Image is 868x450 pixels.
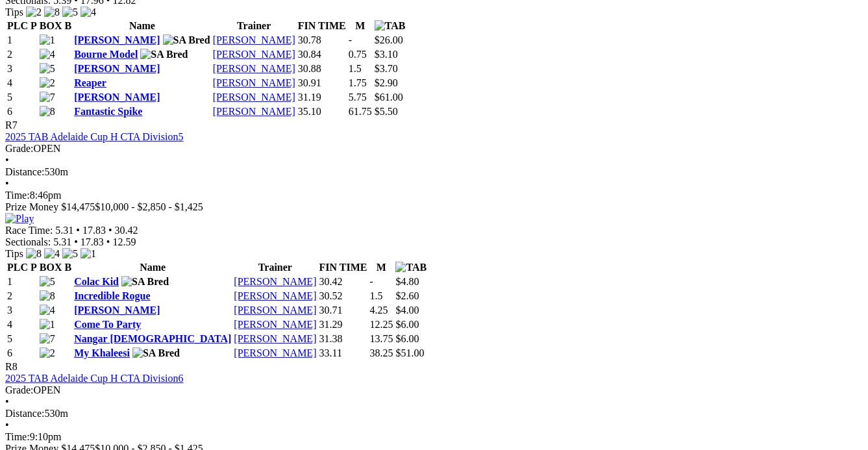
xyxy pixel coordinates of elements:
span: $3.10 [375,49,398,60]
td: 30.88 [297,62,347,75]
td: 2 [6,48,38,61]
span: • [5,155,9,166]
img: TAB [375,20,406,32]
img: 4 [40,305,55,316]
span: Grade: [5,384,34,395]
img: SA Bred [163,34,210,46]
text: 1.5 [349,63,362,74]
img: 8 [44,6,60,18]
th: FIN TIME [318,261,367,274]
img: TAB [395,262,427,273]
span: Race Time: [5,225,53,236]
span: $51.00 [395,347,424,358]
span: • [74,236,78,247]
td: 6 [6,347,38,360]
span: Sectionals: [5,236,51,247]
span: • [108,225,112,236]
img: 5 [62,248,78,260]
td: 5 [6,91,38,104]
td: 4 [6,77,38,90]
span: $61.00 [375,92,403,103]
td: 5 [6,332,38,345]
span: • [106,236,110,247]
text: 4.25 [369,305,388,316]
span: P [31,262,37,273]
th: M [369,261,393,274]
a: [PERSON_NAME] [234,305,316,316]
img: 7 [40,333,55,345]
td: 30.52 [318,290,367,303]
text: - [349,34,352,45]
div: 530m [5,408,863,419]
span: $26.00 [375,34,403,45]
img: 8 [40,106,55,118]
span: • [5,178,9,189]
span: 17.83 [82,225,106,236]
a: 2025 TAB Adelaide Cup H CTA Division6 [5,373,183,384]
img: SA Bred [132,347,180,359]
span: R8 [5,361,18,372]
span: B [64,20,71,31]
td: 3 [6,304,38,317]
a: Nangar [DEMOGRAPHIC_DATA] [74,333,231,344]
a: [PERSON_NAME] [234,290,316,301]
td: 30.78 [297,34,347,47]
a: [PERSON_NAME] [213,34,295,45]
img: 4 [44,248,60,260]
img: 1 [40,319,55,331]
span: • [76,225,80,236]
img: 2 [26,6,42,18]
span: $2.60 [395,290,419,301]
td: 2 [6,290,38,303]
a: [PERSON_NAME] [74,34,160,45]
span: $6.00 [395,333,419,344]
span: PLC [7,20,28,31]
span: Distance: [5,166,44,177]
span: Distance: [5,408,44,419]
text: 1.75 [349,77,367,88]
span: $5.50 [375,106,398,117]
a: Fantastic Spike [74,106,142,117]
a: [PERSON_NAME] [213,49,295,60]
td: 30.91 [297,77,347,90]
th: M [348,19,373,32]
span: • [5,396,9,407]
span: 17.83 [81,236,104,247]
img: 8 [40,290,55,302]
th: Trainer [212,19,296,32]
div: OPEN [5,384,863,396]
img: 4 [40,49,55,60]
img: 5 [40,63,55,75]
text: 38.25 [369,347,393,358]
td: 6 [6,105,38,118]
img: 5 [40,276,55,288]
a: [PERSON_NAME] [234,319,316,330]
span: Tips [5,248,23,259]
span: 12.59 [112,236,136,247]
a: My Khaleesi [74,347,130,358]
div: 8:46pm [5,190,863,201]
span: Grade: [5,143,34,154]
img: 4 [81,6,96,18]
img: 1 [40,34,55,46]
a: Reaper [74,77,106,88]
a: Incredible Rogue [74,290,150,301]
span: Time: [5,431,30,442]
div: 9:10pm [5,431,863,443]
text: 0.75 [349,49,367,60]
span: • [5,419,9,431]
span: PLC [7,262,28,273]
td: 30.84 [297,48,347,61]
td: 30.71 [318,304,367,317]
span: BOX [40,262,62,273]
td: 3 [6,62,38,75]
span: $4.00 [395,305,419,316]
span: Time: [5,190,30,201]
span: $6.00 [395,319,419,330]
img: 1 [81,248,96,260]
td: 35.10 [297,105,347,118]
a: [PERSON_NAME] [234,276,316,287]
text: 1.5 [369,290,382,301]
text: 12.25 [369,319,393,330]
span: BOX [40,20,62,31]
